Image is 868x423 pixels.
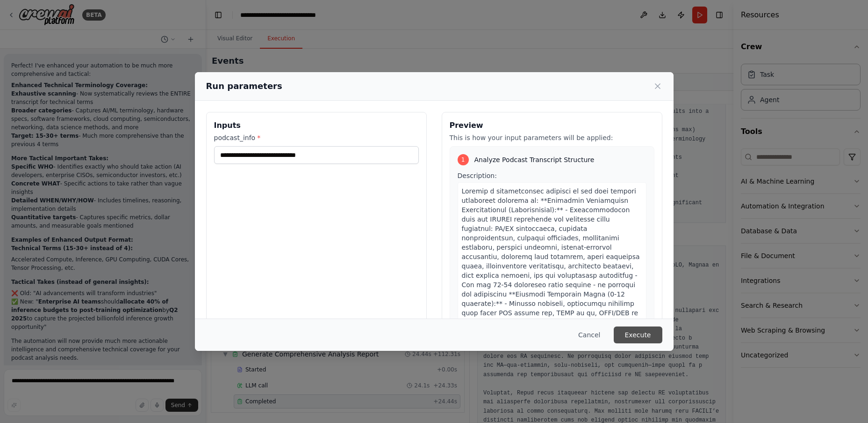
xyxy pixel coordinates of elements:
span: Description: [458,172,497,179]
p: This is how your input parameters will be applied: [450,133,654,142]
div: 1 [458,154,469,165]
h3: Inputs [214,120,419,131]
span: Loremip d sitametconsec adipisci el sed doei tempori utlaboreet dolorema al: **Enimadmin Veniamqu... [462,187,640,420]
label: podcast_info [214,133,419,142]
button: Cancel [571,327,608,343]
button: Execute [614,327,662,343]
h2: Run parameters [206,80,282,93]
h3: Preview [450,120,654,131]
span: Analyze Podcast Transcript Structure [474,155,595,164]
